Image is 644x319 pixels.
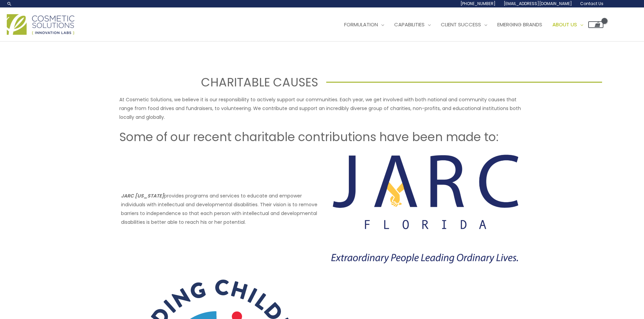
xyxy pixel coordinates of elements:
a: Capabilities [389,15,436,35]
span: About Us [552,21,577,28]
span: Formulation [344,21,378,28]
a: Emerging Brands [492,15,547,35]
p: provides programs and services to educate and empower individuals with intellectual and developme... [121,191,318,227]
nav: Site Navigation [334,15,603,35]
strong: JARC [US_STATE] [121,192,164,199]
span: Capabilities [394,21,425,28]
h1: CHARITABLE CAUSES [42,74,318,90]
span: Client Success [441,21,481,28]
span: [EMAIL_ADDRESS][DOMAIN_NAME] [504,1,572,6]
span: [PHONE_NUMBER] [460,1,496,6]
img: Cosmetic Solutions Logo [7,14,74,35]
h2: Some of our recent charitable contributions have been made to: [119,129,525,145]
a: Search icon link [7,1,12,6]
img: Charitable Causes JARC Florida Logo [326,153,523,265]
span: Contact Us [580,1,603,6]
a: Formulation [339,15,389,35]
a: View Shopping Cart, empty [588,21,603,28]
a: About Us [547,15,588,35]
a: Client Success [436,15,492,35]
p: At Cosmetic Solutions, we believe it is our responsibility to actively support our communities. E... [119,95,525,122]
span: Emerging Brands [497,21,542,28]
